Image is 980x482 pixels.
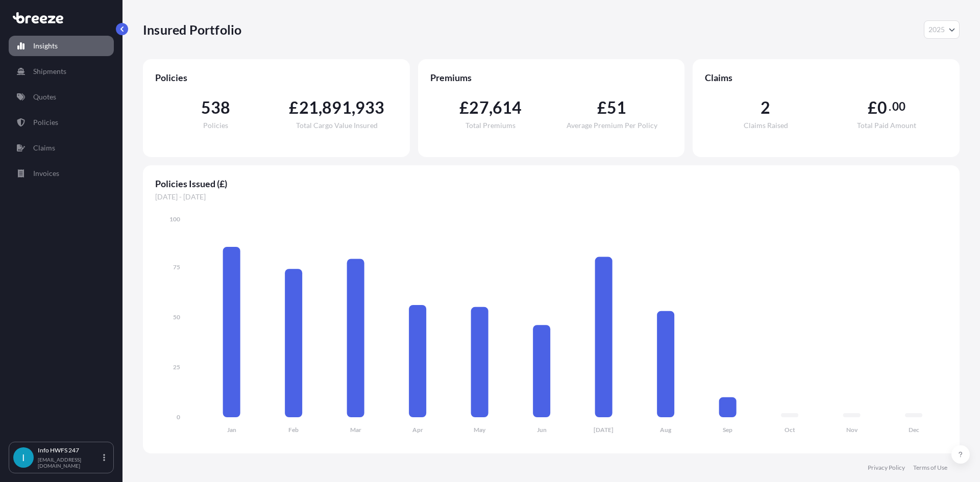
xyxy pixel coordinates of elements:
[299,99,318,116] span: 21
[155,177,947,190] span: Policies Issued (£)
[761,99,770,116] span: 2
[33,168,59,179] p: Invoices
[352,99,355,116] span: ,
[203,122,228,129] span: Policies
[22,452,25,463] span: I
[9,138,114,158] a: Claims
[892,103,905,111] span: 00
[459,99,469,116] span: £
[928,24,945,35] span: 2025
[169,215,180,223] tspan: 100
[33,117,58,128] p: Policies
[177,413,180,421] tspan: 0
[868,464,905,472] a: Privacy Policy
[288,426,299,434] tspan: Feb
[465,122,516,129] span: Total Premiums
[318,99,322,116] span: ,
[744,122,788,129] span: Claims Raised
[913,464,947,472] a: Terms of Use
[173,363,180,371] tspan: 25
[355,99,385,116] span: 933
[9,163,114,184] a: Invoices
[33,66,66,77] p: Shipments
[469,99,488,116] span: 27
[857,122,916,129] span: Total Paid Amount
[660,426,672,434] tspan: Aug
[38,446,101,454] p: Info HWFS 247
[493,99,522,116] span: 614
[785,426,795,434] tspan: Oct
[924,20,960,39] button: Year Selector
[350,426,361,434] tspan: Mar
[155,192,947,202] span: [DATE] - [DATE]
[289,99,299,116] span: £
[489,99,493,116] span: ,
[412,426,423,434] tspan: Apr
[173,313,180,321] tspan: 50
[9,87,114,107] a: Quotes
[723,426,732,434] tspan: Sep
[877,99,887,116] span: 0
[9,61,114,82] a: Shipments
[474,426,486,434] tspan: May
[296,122,378,129] span: Total Cargo Value Insured
[322,99,352,116] span: 891
[889,103,891,111] span: .
[33,92,56,102] p: Quotes
[567,122,657,129] span: Average Premium Per Policy
[33,41,58,51] p: Insights
[594,426,614,434] tspan: [DATE]
[846,426,858,434] tspan: Nov
[38,456,101,469] p: [EMAIL_ADDRESS][DOMAIN_NAME]
[33,143,55,153] p: Claims
[705,71,947,84] span: Claims
[537,426,547,434] tspan: Jun
[597,99,607,116] span: £
[607,99,626,116] span: 51
[143,21,241,38] p: Insured Portfolio
[909,426,919,434] tspan: Dec
[9,36,114,56] a: Insights
[868,99,877,116] span: £
[173,263,180,271] tspan: 75
[201,99,231,116] span: 538
[430,71,673,84] span: Premiums
[155,71,398,84] span: Policies
[227,426,236,434] tspan: Jan
[9,112,114,133] a: Policies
